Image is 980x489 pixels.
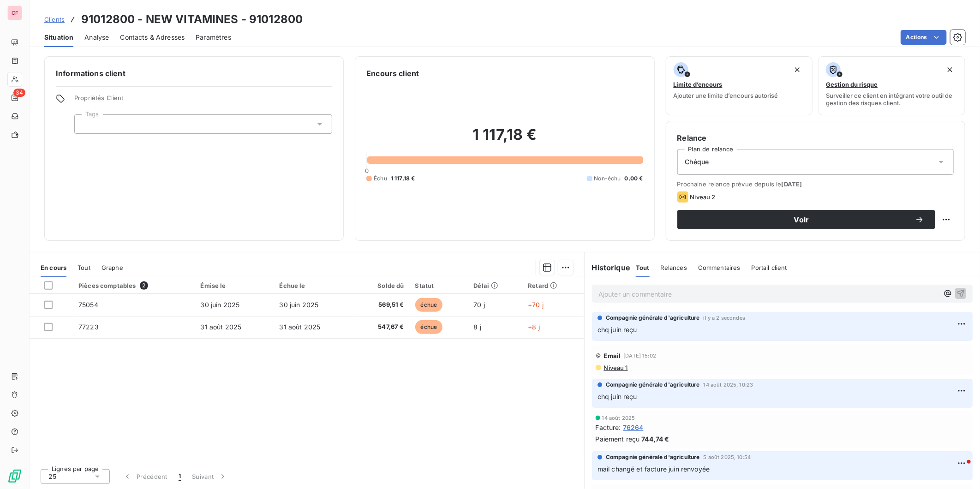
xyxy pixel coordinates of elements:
span: [DATE] [782,180,802,188]
span: Gestion du risque [826,81,878,88]
span: Non-échu [594,174,621,183]
span: 14 août 2025 [602,415,635,421]
span: Échu [374,174,387,183]
span: +70 j [528,301,544,309]
span: 8 j [474,323,481,331]
span: Compagnie générale d'agriculture [606,453,700,461]
span: Email [604,352,621,359]
span: Prochaine relance prévue depuis le [677,180,954,188]
span: chq juin reçu [598,393,637,400]
span: 1 117,18 € [391,174,415,183]
div: Solde dû [359,282,404,289]
span: Limite d’encours [674,81,723,88]
span: il y a 2 secondes [703,315,745,321]
span: Analyse [84,33,109,42]
span: En cours [41,264,66,271]
span: Voir [688,216,915,223]
span: Paramètres [196,33,231,42]
span: 77223 [78,323,99,331]
span: 1 [179,472,181,481]
span: 75054 [78,301,98,309]
span: 569,51 € [359,300,404,310]
button: Actions [901,30,947,45]
button: Voir [677,210,935,229]
h6: Encours client [366,68,419,79]
span: Graphe [102,264,123,271]
img: Logo LeanPay [7,469,22,483]
span: Tout [636,264,650,271]
span: 25 [48,472,56,481]
span: 34 [13,89,25,97]
span: 30 juin 2025 [280,301,319,309]
span: Tout [78,264,90,271]
div: Échue le [280,282,347,289]
span: Relances [661,264,687,271]
span: 14 août 2025, 10:23 [703,382,753,388]
span: 31 août 2025 [201,323,242,331]
span: 5 août 2025, 10:54 [703,454,751,460]
span: 0 [365,167,369,174]
span: 70 j [474,301,485,309]
button: Suivant [186,467,233,486]
span: Compagnie générale d'agriculture [606,381,700,389]
span: Contacts & Adresses [120,33,185,42]
span: 31 août 2025 [280,323,321,331]
span: Niveau 1 [603,364,628,371]
span: Situation [44,33,73,42]
div: Statut [415,282,463,289]
h6: Historique [585,262,631,273]
span: Portail client [752,264,787,271]
div: Retard [528,282,578,289]
span: +8 j [528,323,540,331]
span: chq juin reçu [598,326,637,334]
h6: Relance [677,132,954,143]
span: Facture : [596,423,621,432]
span: [DATE] 15:02 [623,353,656,358]
span: 547,67 € [359,322,404,332]
a: Clients [44,15,65,24]
button: Gestion du risqueSurveiller ce client en intégrant votre outil de gestion des risques client. [818,56,965,115]
span: Propriétés Client [74,94,332,107]
span: 0,00 € [625,174,643,183]
div: Émise le [201,282,269,289]
span: Paiement reçu [596,434,640,444]
span: Compagnie générale d'agriculture [606,314,700,322]
span: échue [415,320,443,334]
h2: 1 117,18 € [366,125,643,153]
button: Précédent [117,467,173,486]
span: Clients [44,16,65,23]
span: Surveiller ce client en intégrant votre outil de gestion des risques client. [826,92,957,107]
span: Commentaires [698,264,741,271]
iframe: Intercom live chat [949,458,971,480]
span: 2 [140,281,148,290]
h3: 91012800 - NEW VITAMINES - 91012800 [81,11,303,28]
span: Chéque [685,157,709,167]
button: 1 [173,467,186,486]
span: mail changé et facture juin renvoyée [598,465,710,473]
span: Ajouter une limite d’encours autorisé [674,92,778,99]
div: Pièces comptables [78,281,190,290]
div: CF [7,6,22,20]
span: 76264 [623,423,644,432]
span: 744,74 € [642,434,669,444]
span: échue [415,298,443,312]
h6: Informations client [56,68,332,79]
div: Délai [474,282,517,289]
span: Niveau 2 [690,193,716,201]
button: Limite d’encoursAjouter une limite d’encours autorisé [666,56,813,115]
input: Ajouter une valeur [82,120,90,128]
span: 30 juin 2025 [201,301,240,309]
